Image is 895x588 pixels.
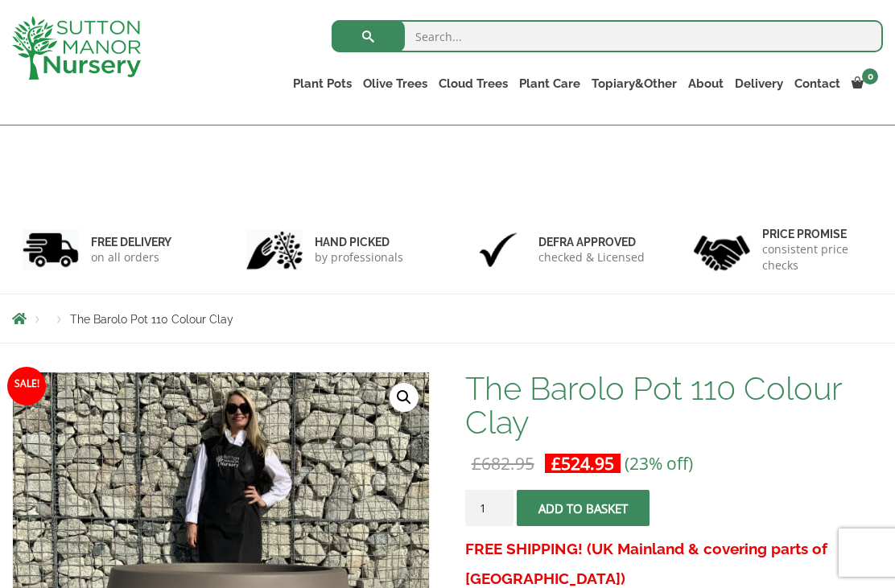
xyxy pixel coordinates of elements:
[762,241,872,273] p: consistent price checks
[789,72,846,95] a: Contact
[433,72,513,95] a: Cloud Trees
[315,249,403,265] p: by professionals
[91,235,171,249] h6: FREE DELIVERY
[762,227,872,241] h6: Price promise
[470,229,526,270] img: 3.jpg
[70,313,233,326] span: The Barolo Pot 110 Colour Clay
[23,229,79,270] img: 1.jpg
[625,452,693,475] span: (23% off)
[390,383,419,412] a: View full-screen image gallery
[7,367,46,405] span: Sale!
[513,72,586,95] a: Plant Care
[91,249,171,265] p: on all orders
[465,490,513,526] input: Product quantity
[517,490,650,526] button: Add to basket
[332,20,883,52] input: Search...
[551,452,561,475] span: £
[12,312,883,325] nav: Breadcrumbs
[287,72,357,95] a: Plant Pots
[357,72,433,95] a: Olive Trees
[538,235,645,249] h6: Defra approved
[538,249,645,265] p: checked & Licensed
[472,452,481,475] span: £
[862,68,878,84] span: 0
[586,72,683,95] a: Topiary&Other
[472,452,534,475] bdi: 682.95
[694,225,750,274] img: 4.jpg
[551,452,614,475] bdi: 524.95
[729,72,789,95] a: Delivery
[246,229,303,270] img: 2.jpg
[683,72,729,95] a: About
[315,235,403,249] h6: hand picked
[465,372,883,439] h1: The Barolo Pot 110 Colour Clay
[12,16,141,80] img: logo
[846,72,883,95] a: 0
